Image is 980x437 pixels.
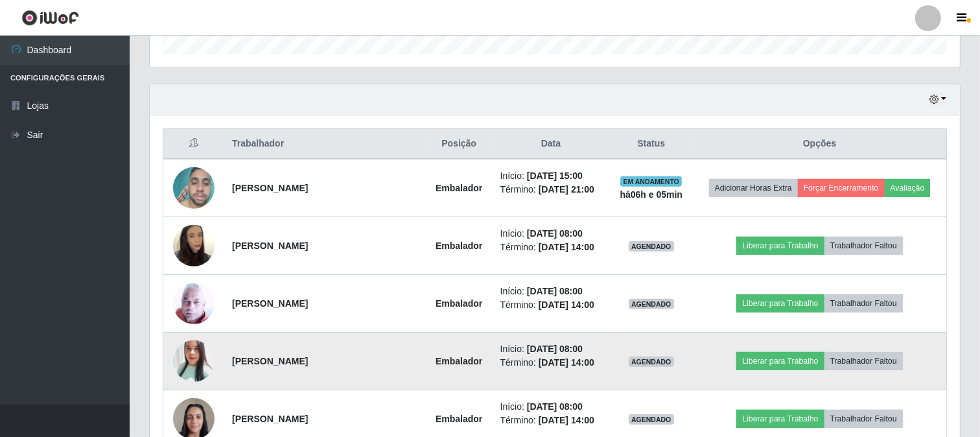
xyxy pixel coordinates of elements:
strong: Embalador [436,356,482,366]
button: Liberar para Trabalho [736,352,824,370]
strong: [PERSON_NAME] [232,356,308,366]
li: Início: [500,342,602,356]
span: AGENDADO [629,241,674,252]
span: AGENDADO [629,299,674,309]
button: Trabalhador Faltou [824,410,903,428]
strong: Embalador [436,414,482,424]
th: Opções [693,129,946,159]
li: Término: [500,414,602,427]
time: [DATE] 08:00 [527,344,583,354]
strong: Embalador [436,183,482,193]
img: 1702413262661.jpeg [173,282,215,324]
button: Trabalhador Faltou [824,294,903,313]
li: Término: [500,356,602,370]
span: AGENDADO [629,414,674,425]
time: [DATE] 08:00 [527,228,583,239]
button: Avaliação [885,179,931,197]
time: [DATE] 21:00 [539,184,594,195]
li: Término: [500,241,602,254]
button: Liberar para Trabalho [736,410,824,428]
time: [DATE] 14:00 [539,242,594,252]
button: Liberar para Trabalho [736,237,824,255]
th: Trabalhador [224,129,426,159]
img: CoreUI Logo [21,10,79,26]
img: 1748551724527.jpeg [173,161,215,216]
button: Adicionar Horas Extra [709,179,798,197]
th: Status [609,129,693,159]
time: [DATE] 15:00 [527,171,583,181]
img: 1723336492813.jpeg [173,209,215,283]
strong: [PERSON_NAME] [232,241,308,251]
span: EM ANDAMENTO [620,176,682,187]
li: Início: [500,400,602,414]
li: Início: [500,227,602,241]
time: [DATE] 14:00 [539,300,594,310]
button: Liberar para Trabalho [736,294,824,313]
button: Trabalhador Faltou [824,237,903,255]
time: [DATE] 08:00 [527,401,583,412]
time: [DATE] 08:00 [527,286,583,296]
th: Data [493,129,610,159]
strong: [PERSON_NAME] [232,414,308,424]
li: Início: [500,169,602,183]
button: Trabalhador Faltou [824,352,903,370]
span: AGENDADO [629,357,674,367]
time: [DATE] 14:00 [539,415,594,425]
strong: Embalador [436,298,482,309]
strong: [PERSON_NAME] [232,298,308,309]
strong: há 06 h e 05 min [620,189,683,200]
time: [DATE] 14:00 [539,357,594,368]
strong: [PERSON_NAME] [232,183,308,193]
li: Início: [500,285,602,298]
th: Posição [426,129,493,159]
li: Término: [500,183,602,196]
img: 1748729241814.jpeg [173,337,215,386]
button: Forçar Encerramento [798,179,885,197]
li: Término: [500,298,602,312]
strong: Embalador [436,241,482,251]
